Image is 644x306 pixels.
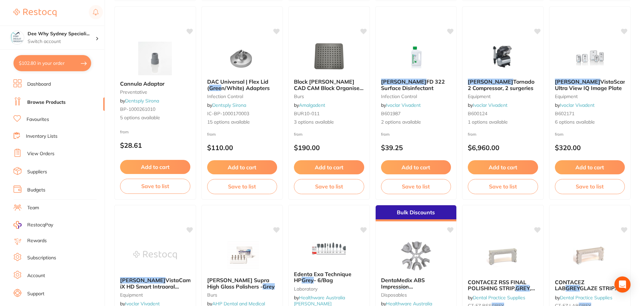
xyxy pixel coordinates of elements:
span: 6 options available [555,119,625,126]
span: Block [PERSON_NAME] CAD CAM Block Organiser (Holds 100) [294,78,364,97]
img: Edenta Exa Technique HP Grey - 6/Bag [307,232,351,266]
span: by [468,295,525,301]
img: Block Butler CAD CAM Block Organiser (Holds 100) [307,40,351,73]
img: CONTACEZ RSS FINAL POLISHING STRIP, GREY, 16PCS [481,240,525,274]
span: GLAZE STRIP 0.04MM, 8 PCS [555,285,619,298]
span: from [294,132,303,137]
a: Browse Products [27,99,66,106]
em: Grey [395,289,407,296]
button: Save to list [468,179,538,194]
button: Save to list [207,179,277,194]
a: Dental Practice Supplies [473,295,525,301]
span: FD 322 Surface Disinfectant [381,78,445,91]
p: Switch account [28,38,96,45]
span: from [207,132,216,137]
span: DAC Universal | Flex Lid ( [207,78,268,91]
button: Save to list [555,179,625,194]
span: , 16PCS [468,285,535,298]
em: GREY [566,285,580,292]
small: equipment [120,292,190,298]
span: B600124 [468,111,487,117]
b: Kulzer Venus Supra High Gloss Polishers - Grey [207,277,277,290]
em: [PERSON_NAME] [120,277,165,283]
a: Team [27,205,39,211]
img: CONTACEZ LAB GREY GLAZE STRIP 0.04MM, 8 PCS [568,240,612,274]
span: B601987 [381,111,401,117]
a: Subscriptions [27,255,56,261]
a: View Orders [27,150,54,157]
a: Ivoclar Vivadent [560,102,595,108]
img: Restocq Logo [13,9,56,17]
span: 5 options available [120,115,190,121]
div: Bulk Discounts [376,205,457,221]
em: Grey [263,283,275,290]
button: Add to cart [555,160,625,174]
span: n/White) Adapters [221,85,270,91]
a: Dental Practice Supplies [560,295,612,301]
span: from [120,129,129,134]
small: infection control [207,94,277,99]
small: Disposables [381,292,451,298]
b: CONTACEZ RSS FINAL POLISHING STRIP, GREY, 16PCS [468,279,538,292]
span: BP-1000261010 [120,106,155,112]
span: BUR10-011 [294,111,319,117]
b: DentaMedix ABS Impression Trays Grey 12/Bag [381,277,451,290]
b: Dürr FD 322 Surface Disinfectant [381,79,451,91]
span: - 6/Bag [314,277,333,283]
span: 2 options available [381,119,451,126]
span: 15 options available [207,119,277,126]
small: equipment [555,94,625,99]
span: B602171 [555,111,574,117]
p: $110.00 [207,144,277,151]
img: Dürr VistaScan Ultra View IQ Image Plate [568,40,612,73]
button: Add to cart [381,160,451,174]
span: by [555,295,612,301]
span: VistaCam iX HD Smart Intraoral Camera [120,277,191,296]
span: by [294,102,325,108]
span: from [381,132,390,137]
span: 1 options available [468,119,538,126]
span: by [468,102,507,108]
span: Cannula Adaptor [120,80,164,87]
img: DAC Universal | Flex Lid (Green/White) Adapters [220,40,264,73]
span: Tornado 2 Compressor, 2 surgeries [468,78,534,91]
small: burs [294,94,364,99]
button: Add to cart [294,160,364,174]
small: infection control [381,94,451,99]
button: Save to list [381,179,451,194]
span: VistaScan Ultra View IQ Image Plate [555,78,627,91]
button: Add to cart [120,160,190,174]
a: Ivoclar Vivadent [473,102,507,108]
span: CONTACEZ LAB [555,279,584,292]
button: Add to cart [207,160,277,174]
b: Block Butler CAD CAM Block Organiser (Holds 100) [294,79,364,91]
span: CONTACEZ RSS FINAL POLISHING STRIP, [468,279,526,292]
a: Ivoclar Vivadent [386,102,421,108]
small: equipment [468,94,538,99]
em: GREY [516,285,530,292]
span: from [555,132,564,137]
a: Dentsply Sirona [125,98,159,104]
a: Rewards [27,237,47,244]
b: Dürr Tornado 2 Compressor, 2 surgeries [468,79,538,91]
span: from [468,132,477,137]
span: by [120,98,159,104]
b: CONTACEZ LAB GREY GLAZE STRIP 0.04MM, 8 PCS [555,279,625,292]
span: RestocqPay [27,222,53,228]
span: by [555,102,595,108]
a: Dentsply Sirona [212,102,246,108]
b: DAC Universal | Flex Lid (Green/White) Adapters [207,79,277,91]
img: Dürr Tornado 2 Compressor, 2 surgeries [481,40,525,73]
em: Gree [209,85,221,91]
img: Kulzer Venus Supra High Gloss Polishers - Grey [220,238,264,272]
p: $6,960.00 [468,144,538,151]
a: Amalgadent [299,102,325,108]
img: Dürr FD 322 Surface Disinfectant [394,40,438,73]
span: [PERSON_NAME] Supra High Gloss Polishers - [207,277,269,290]
a: RestocqPay [13,221,53,229]
b: Edenta Exa Technique HP Grey - 6/Bag [294,271,364,283]
small: burs [207,292,277,298]
em: Grey [302,277,314,283]
a: Suppliers [27,169,47,175]
b: Cannula Adaptor [120,81,190,87]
